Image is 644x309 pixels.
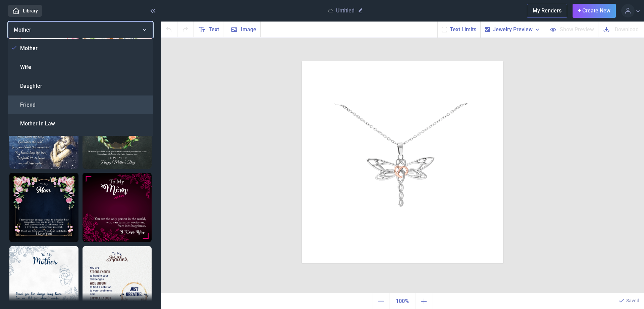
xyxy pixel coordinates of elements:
button: Actual size [389,293,416,309]
span: Image [241,26,256,34]
a: Library [8,5,42,17]
span: Download [615,26,639,33]
button: Zoom out [373,293,389,309]
span: 100% [391,295,414,308]
button: + Create New [573,4,616,18]
p: Untitled [336,7,355,14]
button: Mother [8,22,153,38]
span: Friend [20,101,36,109]
button: Show Preview [545,22,598,37]
p: Saved [626,297,639,304]
span: Jewelry Preview [493,26,533,34]
span: Daughter [20,82,42,90]
button: Jewelry Preview [493,26,541,34]
button: My Renders [527,4,567,18]
span: Mother [14,27,31,33]
span: Text [209,26,219,34]
img: You are the only person [83,173,152,242]
button: Redo [177,22,194,37]
button: Download [598,22,644,37]
button: Text Limits [450,26,476,34]
span: Show Preview [560,26,594,33]
span: Mother [20,44,38,52]
button: Undo [161,22,177,37]
span: Wife [20,63,31,71]
span: Mother In Law [20,120,55,128]
button: Text [194,22,223,37]
img: There are not enough words [9,173,78,242]
button: Image [223,22,261,37]
button: Zoom in [416,293,432,309]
